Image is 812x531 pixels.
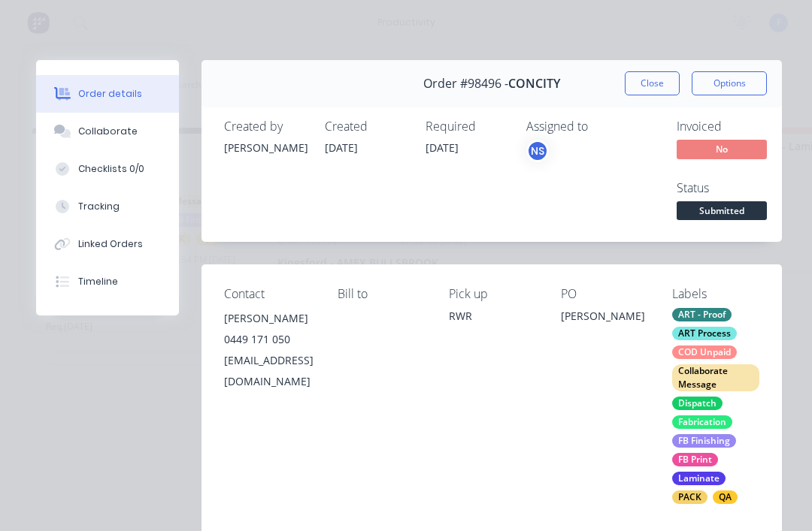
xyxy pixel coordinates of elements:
div: ART Process [672,327,737,340]
div: [PERSON_NAME] [224,140,307,155]
span: Order #98496 - [423,77,508,91]
span: [DATE] [426,140,459,155]
div: RWR [449,308,536,324]
span: [DATE] [325,140,358,155]
div: [PERSON_NAME]0449 171 050[EMAIL_ADDRESS][DOMAIN_NAME] [224,308,314,392]
div: ART - Proof [672,308,732,321]
div: [EMAIL_ADDRESS][DOMAIN_NAME] [224,350,314,392]
span: Submitted [677,201,767,220]
button: Collaborate [36,113,179,150]
div: Required [426,119,508,134]
div: PACK [672,490,707,504]
div: Checklists 0/0 [78,162,144,176]
button: Submitted [677,201,767,224]
div: Status [677,181,789,195]
button: Options [692,71,767,95]
button: Close [625,71,680,95]
div: 0449 171 050 [224,329,314,350]
div: [PERSON_NAME] [224,308,314,329]
button: Checklists 0/0 [36,150,179,188]
div: Dispatch [672,397,723,410]
div: FB Finishing [672,434,736,448]
div: Collaborate Message [672,364,759,391]
div: Pick up [449,287,536,301]
div: Bill to [338,287,425,301]
button: Timeline [36,263,179,300]
span: CONCITY [508,77,560,91]
div: QA [713,490,738,504]
div: Fabrication [672,415,732,429]
div: [PERSON_NAME] [561,308,648,329]
div: COD Unpaid [672,345,737,359]
button: Linked Orders [36,225,179,263]
div: Invoiced [677,119,789,134]
div: PO [561,287,648,301]
div: FB Print [672,453,718,466]
div: Created [325,119,408,134]
div: Contact [224,287,314,301]
div: Created by [224,119,307,134]
div: Linked Orders [78,237,143,251]
div: Labels [672,287,759,301]
button: Order details [36,75,179,113]
div: Order details [78,87,142,101]
div: Assigned to [526,119,677,134]
button: Tracking [36,188,179,225]
div: Timeline [78,275,118,288]
div: Tracking [78,200,120,213]
span: No [677,140,767,158]
div: Laminate [672,472,726,485]
button: NS [526,140,549,162]
div: Collaborate [78,125,138,138]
